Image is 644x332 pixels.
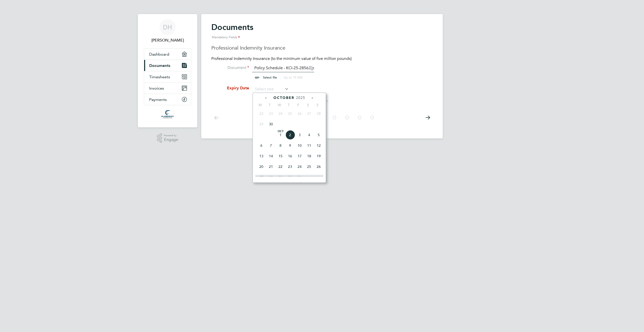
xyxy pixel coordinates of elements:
[284,103,294,107] span: T
[149,86,164,91] span: Invoices
[211,65,249,70] label: Document
[144,94,191,105] a: Payments
[144,19,191,43] a: DH[PERSON_NAME]
[257,141,266,150] span: 6
[304,141,314,150] span: 11
[157,133,178,143] a: Powered byEngage
[257,119,266,129] span: 29
[257,151,266,161] span: 13
[295,151,304,161] span: 17
[144,60,191,71] a: Documents
[285,141,295,150] span: 9
[276,130,285,140] span: 1
[266,151,276,161] span: 14
[285,109,295,118] span: 25
[304,109,314,118] span: 27
[273,96,294,100] span: October
[149,97,167,102] span: Payments
[276,162,285,171] span: 22
[138,14,197,127] nav: Main navigation
[266,119,276,129] span: 30
[144,110,191,118] a: Go to home page
[314,151,324,161] span: 19
[149,52,169,57] span: Dashboard
[164,138,178,142] span: Engage
[255,103,265,107] span: M
[295,130,304,140] span: 3
[276,151,285,161] span: 15
[285,172,295,182] span: 30
[149,75,170,79] span: Timesheets
[314,130,324,140] span: 5
[266,109,276,118] span: 23
[161,110,174,118] img: claremontconsulting1-logo-retina.png
[211,22,433,43] h2: Documents
[295,109,304,118] span: 26
[314,162,324,171] span: 26
[285,151,295,161] span: 16
[285,162,295,171] span: 23
[304,162,314,171] span: 25
[304,130,314,140] span: 4
[304,151,314,161] span: 18
[276,172,285,182] span: 29
[211,32,433,43] div: Mandatory Fields
[294,103,303,107] span: F
[144,71,191,82] a: Timesheets
[314,141,324,150] span: 12
[295,162,304,171] span: 24
[211,86,249,91] label: Expiry Date
[276,141,285,150] span: 8
[276,130,285,133] span: Oct
[265,103,274,107] span: T
[266,141,276,150] span: 7
[211,56,433,61] p: Professional Indemnity Insurance (to the minimum value of five million pounds)
[164,133,178,138] span: Powered by
[144,49,191,60] a: Dashboard
[211,45,433,51] h3: Professional Indemnity Insurance
[285,130,295,140] span: 2
[257,162,266,171] span: 20
[303,103,313,107] span: S
[257,109,266,118] span: 22
[253,86,289,93] input: Select one
[163,24,172,30] span: DH
[266,172,276,182] span: 28
[276,109,285,118] span: 24
[149,63,170,68] span: Documents
[314,109,324,118] span: 28
[295,141,304,150] span: 10
[257,172,266,182] span: 27
[313,103,322,107] span: S
[266,162,276,171] span: 21
[144,37,191,43] span: Daniel Horner
[295,172,304,182] span: 31
[144,83,191,94] a: Invoices
[296,96,305,100] span: 2025
[274,103,284,107] span: W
